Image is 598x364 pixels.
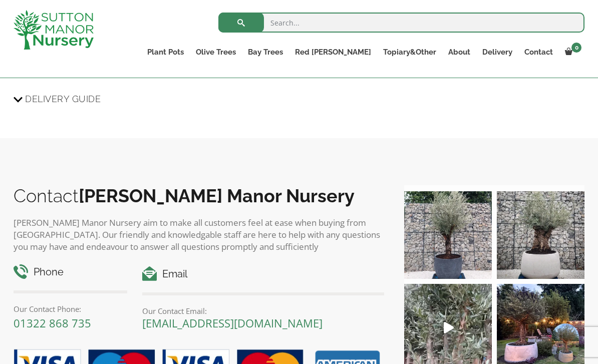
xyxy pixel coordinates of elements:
[141,45,190,59] a: Plant Pots
[14,217,384,253] p: [PERSON_NAME] Manor Nursery aim to make all customers feel at ease when buying from [GEOGRAPHIC_D...
[559,45,584,59] a: 0
[442,45,476,59] a: About
[14,185,384,206] h2: Contact
[79,185,355,206] b: [PERSON_NAME] Manor Nursery
[14,10,94,50] img: logo
[404,191,492,279] img: A beautiful multi-stem Spanish Olive tree potted in our luxurious fibre clay pots 😍😍
[518,45,559,59] a: Contact
[25,90,101,108] span: Delivery Guide
[242,45,289,59] a: Bay Trees
[444,322,454,333] svg: Play
[377,45,442,59] a: Topiary&Other
[476,45,518,59] a: Delivery
[218,13,584,33] input: Search...
[142,305,384,317] p: Our Contact Email:
[289,45,377,59] a: Red [PERSON_NAME]
[14,264,127,280] h4: Phone
[14,303,127,315] p: Our Contact Phone:
[190,45,242,59] a: Olive Trees
[14,315,91,330] a: 01322 868 735
[142,266,384,282] h4: Email
[497,191,584,279] img: Check out this beauty we potted at our nursery today ❤️‍🔥 A huge, ancient gnarled Olive tree plan...
[571,43,581,53] span: 0
[142,315,323,330] a: [EMAIL_ADDRESS][DOMAIN_NAME]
